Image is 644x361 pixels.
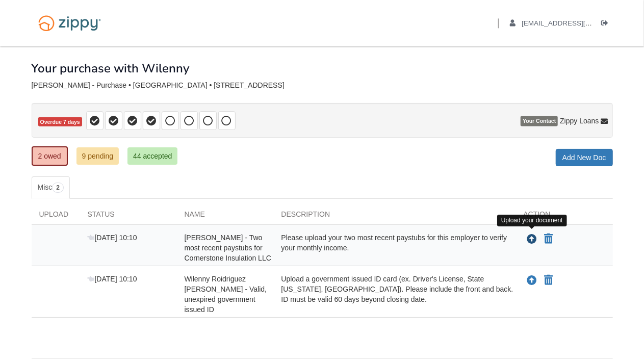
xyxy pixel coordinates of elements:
[177,209,274,224] div: Name
[76,147,119,165] a: 9 pending
[127,147,177,165] a: 44 accepted
[602,19,613,30] a: Log out
[32,10,108,36] img: Logo
[274,209,516,224] div: Description
[88,234,137,242] span: [DATE] 10:10
[516,209,613,224] div: Action
[274,233,516,263] div: Please upload your two most recent paystubs for this employer to verify your monthly income.
[80,209,177,224] div: Status
[510,19,639,30] a: edit profile
[38,117,82,127] span: Overdue 7 days
[544,233,554,245] button: Declare Alberto Perez Camacho - Two most recent paystubs for Cornerstone Insulation LLC not appli...
[32,176,70,199] a: Misc
[556,149,613,166] a: Add New Doc
[497,215,567,226] div: Upload your document
[560,116,599,126] span: Zippy Loans
[32,62,190,75] h1: Your purchase with Wilenny
[32,209,80,224] div: Upload
[522,19,638,27] span: albertoenrique3500@gmail.com
[185,234,271,262] span: [PERSON_NAME] - Two most recent paystubs for Cornerstone Insulation LLC
[544,274,554,287] button: Declare Wilenny Roidriguez Salgado - Valid, unexpired government issued ID not applicable
[52,183,64,193] span: 2
[526,274,538,287] button: Upload Wilenny Roidriguez Salgado - Valid, unexpired government issued ID
[274,274,516,315] div: Upload a government issued ID card (ex. Driver's License, State [US_STATE], [GEOGRAPHIC_DATA]). P...
[88,275,137,283] span: [DATE] 10:10
[526,233,538,246] button: Upload Alberto Perez Camacho - Two most recent paystubs for Cornerstone Insulation LLC
[32,81,613,90] div: [PERSON_NAME] - Purchase • [GEOGRAPHIC_DATA] • [STREET_ADDRESS]
[185,275,267,314] span: Wilenny Roidriguez [PERSON_NAME] - Valid, unexpired government issued ID
[521,116,558,126] span: Your Contact
[32,146,68,166] a: 2 owed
